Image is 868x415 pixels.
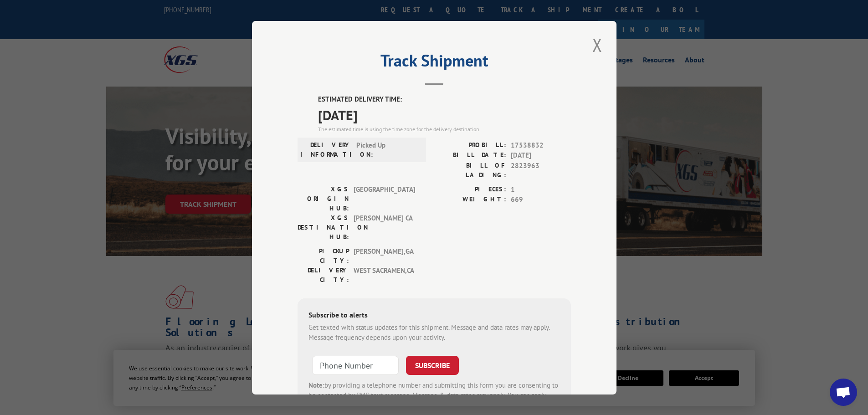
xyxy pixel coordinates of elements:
[830,379,857,406] a: Open chat
[511,140,571,150] span: 17538832
[406,355,459,374] button: SUBSCRIBE
[298,54,571,72] h2: Track Shipment
[300,140,352,159] label: DELIVERY INFORMATION:
[434,160,506,179] label: BILL OF LADING:
[434,184,506,195] label: PIECES:
[308,380,324,389] strong: Note:
[354,184,415,213] span: [GEOGRAPHIC_DATA]
[298,265,349,284] label: DELIVERY CITY:
[318,94,571,105] label: ESTIMATED DELIVERY TIME:
[590,32,605,57] button: Close modal
[298,184,349,213] label: XGS ORIGIN HUB:
[308,380,560,411] div: by providing a telephone number and submitting this form you are consenting to be contacted by SM...
[298,246,349,265] label: PICKUP CITY:
[308,309,560,322] div: Subscribe to alerts
[354,213,415,241] span: [PERSON_NAME] CA
[354,265,415,284] span: WEST SACRAMEN , CA
[511,184,571,195] span: 1
[511,195,571,205] span: 669
[434,150,506,161] label: BILL DATE:
[434,195,506,205] label: WEIGHT:
[308,322,560,343] div: Get texted with status updates for this shipment. Message and data rates may apply. Message frequ...
[318,104,571,125] span: [DATE]
[511,150,571,161] span: [DATE]
[318,125,571,133] div: The estimated time is using the time zone for the delivery destination.
[354,246,415,265] span: [PERSON_NAME] , GA
[312,355,399,374] input: Phone Number
[298,213,349,241] label: XGS DESTINATION HUB:
[356,140,418,159] span: Picked Up
[511,160,571,179] span: 2823963
[434,140,506,150] label: PROBILL:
